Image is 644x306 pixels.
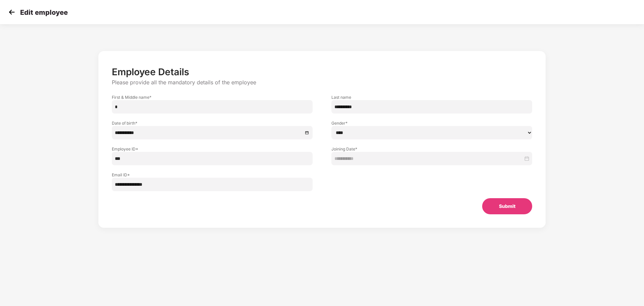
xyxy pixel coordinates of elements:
[482,198,532,214] button: Submit
[20,8,68,16] p: Edit employee
[112,94,313,100] label: First & Middle name
[331,120,532,126] label: Gender
[112,146,313,152] label: Employee ID
[112,120,313,126] label: Date of birth
[331,94,532,100] label: Last name
[112,172,313,178] label: Email ID
[7,7,17,17] img: svg+xml;base64,PHN2ZyB4bWxucz0iaHR0cDovL3d3dy53My5vcmcvMjAwMC9zdmciIHdpZHRoPSIzMCIgaGVpZ2h0PSIzMC...
[331,146,532,152] label: Joining Date
[112,79,532,86] p: Please provide all the mandatory details of the employee
[112,66,532,78] p: Employee Details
